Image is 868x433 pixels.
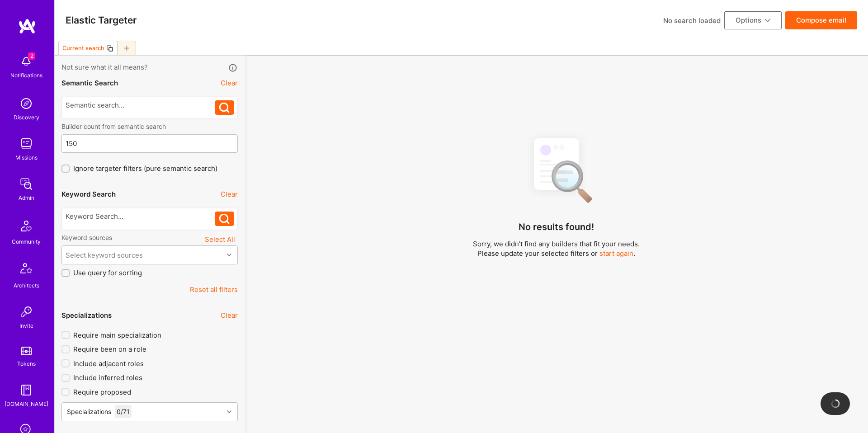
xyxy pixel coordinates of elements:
img: bell [17,52,35,71]
button: Clear [221,311,238,320]
div: Notifications [10,71,42,80]
div: Current search [62,45,104,52]
img: teamwork [17,135,35,153]
div: Discovery [14,113,39,122]
div: Select keyword sources [66,250,143,260]
img: guide book [17,381,35,399]
h4: No results found! [519,221,594,232]
div: Specializations [67,407,111,416]
span: Include inferred roles [73,373,142,382]
img: discovery [17,94,35,113]
span: Require main specialization [73,330,161,340]
span: 2 [28,52,35,60]
div: Semantic Search [61,78,118,88]
div: 0 / 71 [115,405,132,418]
button: Compose email [785,11,857,29]
div: Specializations [61,311,112,320]
img: loading [830,398,841,409]
button: start again [599,249,633,258]
button: Options [724,11,782,29]
i: icon Copy [106,45,113,52]
button: Clear [221,78,238,88]
div: Keyword Search [61,189,116,199]
img: Invite [17,303,35,321]
i: icon Plus [124,46,129,51]
div: Tokens [17,359,36,368]
div: Architects [14,281,39,290]
span: Include adjacent roles [73,359,144,368]
div: Community [12,237,41,246]
img: Community [15,215,37,237]
span: Require proposed [73,387,131,397]
button: Clear [221,189,238,199]
img: Architects [15,259,37,281]
div: Admin [19,193,34,202]
i: icon Search [219,103,230,113]
div: [DOMAIN_NAME] [5,399,48,409]
label: Keyword sources [61,233,112,242]
img: logo [18,18,36,34]
span: Use query for sorting [73,268,142,278]
div: Missions [15,153,38,162]
i: icon ArrowDownBlack [765,18,770,24]
span: Require been on a role [73,344,146,354]
span: Ignore targeter filters (pure semantic search) [73,164,217,173]
img: tokens [21,347,32,355]
i: icon Search [219,214,230,224]
label: Builder count from semantic search [61,122,238,131]
i: icon Chevron [227,253,231,257]
img: No Results [518,130,595,209]
i: icon Info [228,63,238,73]
div: Invite [19,321,33,330]
span: Not sure what it all means? [61,62,148,73]
i: icon Chevron [227,409,231,414]
p: Please update your selected filters or . [473,249,640,258]
p: Sorry, we didn't find any builders that fit your needs. [473,239,640,249]
img: admin teamwork [17,175,35,193]
h3: Elastic Targeter [66,14,137,26]
div: No search loaded [663,16,721,25]
button: Select All [202,233,238,245]
button: Reset all filters [190,285,238,294]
